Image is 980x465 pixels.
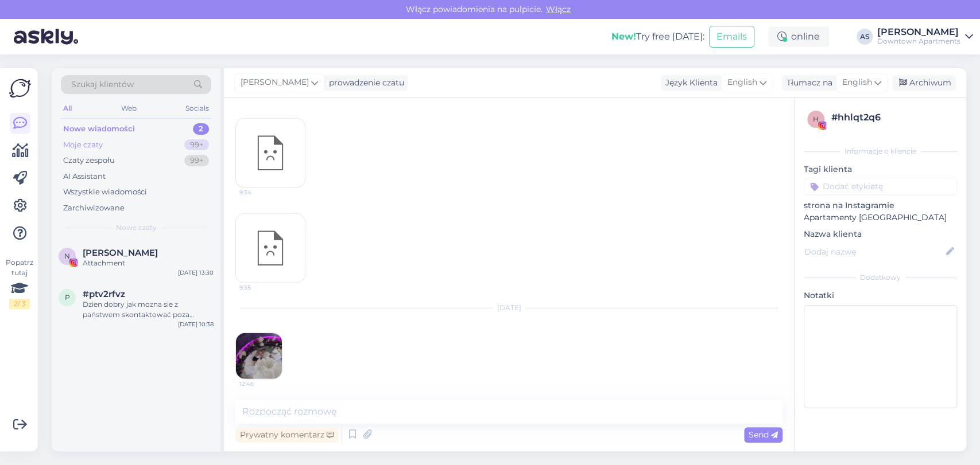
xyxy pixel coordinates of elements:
div: AS [857,29,873,45]
div: Zarchiwizowane [63,202,125,214]
img: Askly Logo [9,77,31,99]
div: Downtown Apartments [877,37,960,46]
span: 9:35 [239,283,282,292]
div: [PERSON_NAME] [877,28,960,37]
div: Try free [DATE]: [611,30,704,44]
input: Dodaj nazwę [804,245,944,258]
b: New! [611,31,636,42]
span: Szukaj klientów [71,79,134,91]
span: h [813,115,819,123]
div: [DATE] 13:30 [178,268,214,277]
p: Nazwa klienta [804,228,957,240]
button: Emails [709,26,754,48]
span: 9:34 [239,188,282,197]
span: Send [749,429,778,440]
div: Moje czaty [63,139,103,151]
input: Dodać etykietę [804,178,957,195]
div: Informacje o kliencie [804,146,957,157]
span: English [842,76,872,89]
div: Archiwum [892,75,956,91]
span: [PERSON_NAME] [241,76,309,89]
div: Attachment [83,258,214,268]
div: Socials [183,101,211,116]
span: p [65,293,70,302]
span: 12:46 [239,380,282,388]
div: # hhlqt2q6 [831,111,954,124]
div: 2 / 3 [9,299,30,309]
div: Nowe wiadomości [63,123,135,135]
p: Apartamenty [GEOGRAPHIC_DATA] [804,212,957,224]
p: Tagi klienta [804,163,957,175]
span: Nowe czaty [116,222,157,233]
div: Popatrz tutaj [9,257,30,309]
div: 2 [193,123,209,135]
span: English [727,76,757,89]
div: Dodatkowy [804,272,957,283]
div: Wszystkie wiadomości [63,186,147,198]
a: [PERSON_NAME]Downtown Apartments [877,28,973,46]
div: prowadzenie czatu [324,77,404,89]
p: Notatki [804,290,957,302]
div: Czaty zespołu [63,155,115,166]
span: #ptv2rfvz [83,289,125,299]
div: 99+ [184,155,209,166]
div: Tłumacz na [782,77,832,89]
div: Język Klienta [661,77,718,89]
div: Dzien dobry jak mozna sie z państwem skontaktować poza [GEOGRAPHIC_DATA] [83,299,214,320]
span: Włącz [543,4,574,14]
div: All [61,101,74,116]
div: Prywatny komentarz [235,427,338,443]
span: N [64,252,70,260]
div: [DATE] 10:38 [178,320,214,329]
img: attachment [236,333,282,379]
div: AI Assistant [63,171,106,182]
p: strona na Instagramie [804,200,957,212]
div: Web [119,101,139,116]
div: 99+ [184,139,209,151]
div: online [768,26,829,47]
span: Nikola Kusiak [83,248,158,258]
div: [DATE] [235,303,783,313]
